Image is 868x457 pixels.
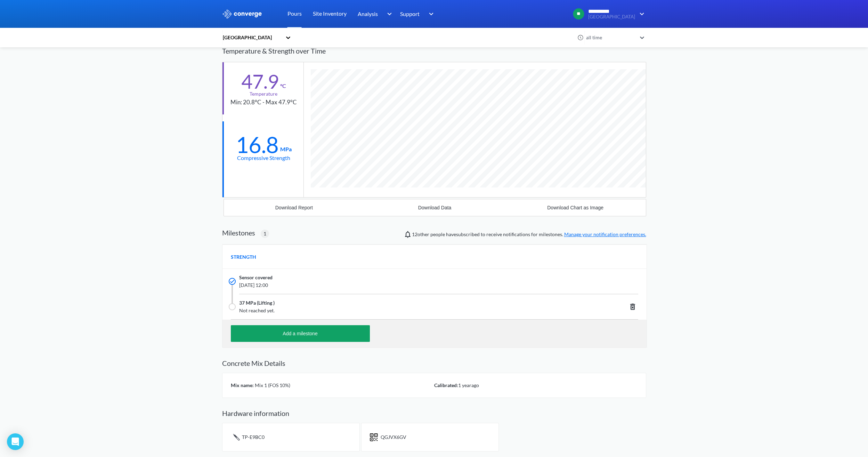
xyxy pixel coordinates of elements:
[222,228,255,237] h2: Milestones
[222,40,646,62] div: Temperature & Strength over Time
[577,34,584,41] img: icon-clock.svg
[254,382,290,388] span: Mix 1 (FOS 10%)
[230,98,297,107] div: Min: 20.8°C - Max 47.9°C
[381,434,406,440] span: QGJVX6GV
[231,325,370,342] button: Add a milestone
[263,230,266,238] span: 1
[242,434,265,440] span: TP-E9BC0
[400,9,420,18] span: Support
[505,199,646,216] button: Download Chart as Image
[231,253,256,261] span: STRENGTH
[635,10,646,18] img: downArrow.svg
[404,230,412,239] img: notifications-icon.svg
[222,9,262,18] img: logo_ewhite.svg
[547,205,603,210] div: Download Chart as Image
[564,231,646,237] a: Manage your notification preferences.
[358,9,378,18] span: Analysis
[364,199,505,216] button: Download Data
[418,205,452,210] div: Download Data
[237,153,290,162] div: Compressive Strength
[412,231,429,237] span: Jonathan Paul, Bailey Bright, Mircea Zagrean, Alaa Bouayed, Conor Owens, Liliana Cortina, Cyrene ...
[222,359,646,367] h2: Concrete Mix Details
[239,274,273,281] span: Sensor covered
[250,90,277,98] div: Temperature
[382,10,394,18] img: downArrow.svg
[434,382,458,388] span: Calibrated:
[370,433,378,441] img: icon-short-text.svg
[588,14,635,19] span: [GEOGRAPHIC_DATA]
[236,136,279,153] div: 16.8
[231,382,254,388] span: Mix name:
[7,433,24,450] div: Open Intercom Messenger
[222,409,646,417] h2: Hardware information
[222,34,282,41] div: [GEOGRAPHIC_DATA]
[239,281,554,289] span: [DATE] 12:00
[584,34,636,41] div: all time
[241,73,279,90] div: 47.9
[231,432,242,443] img: icon-tail.svg
[224,199,365,216] button: Download Report
[458,382,479,388] span: 1 year ago
[424,10,436,18] img: downArrow.svg
[239,307,554,314] span: Not reached yet.
[412,231,646,238] span: people have subscribed to receive notifications for milestones.
[239,299,275,307] span: 37 MPa (Lifting )
[275,205,313,210] div: Download Report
